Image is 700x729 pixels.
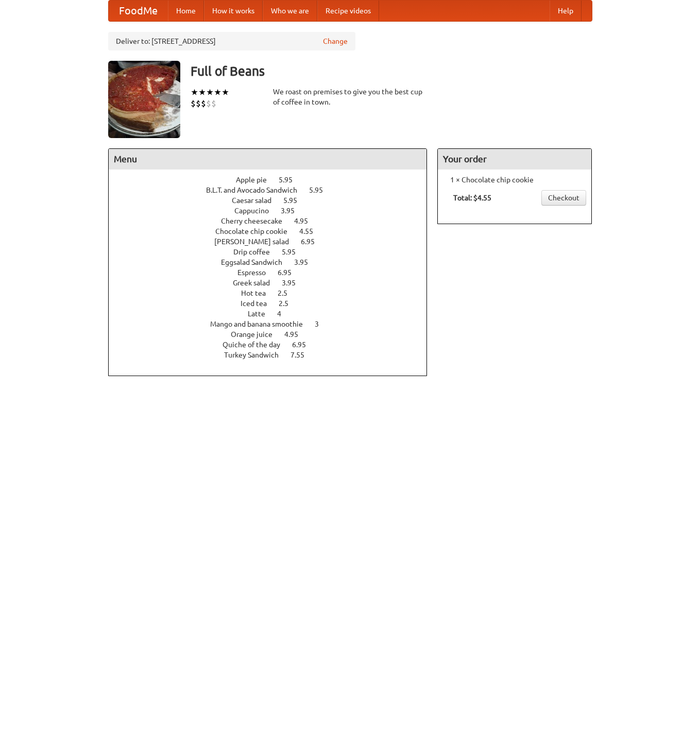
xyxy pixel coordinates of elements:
[279,176,303,184] span: 5.95
[198,87,206,98] li: ★
[301,238,325,246] span: 6.95
[221,217,327,225] a: Cherry cheesecake 4.95
[234,207,314,215] a: Cappucino 3.95
[233,248,315,256] a: Drip coffee 5.95
[299,227,323,235] span: 4.55
[108,32,355,50] div: Deliver to: [STREET_ADDRESS]
[206,186,308,194] span: B.L.T. and Avocado Sandwich
[109,1,168,21] a: FoodMe
[284,330,309,338] span: 4.95
[210,320,313,328] span: Mango and banana smoothie
[443,175,586,185] li: 1 × Chocolate chip cookie
[108,61,180,138] img: angular.jpg
[237,268,276,277] span: Espresso
[224,351,289,359] span: Turkey Sandwich
[236,176,312,184] a: Apple pie 5.95
[317,1,379,21] a: Recipe videos
[233,279,280,287] span: Greek salad
[438,149,591,169] h4: Your order
[541,190,586,206] a: Checkout
[221,258,293,266] span: Eggsalad Sandwich
[221,258,327,266] a: Eggsalad Sandwich 3.95
[241,289,276,297] span: Hot tea
[237,268,311,277] a: Espresso 6.95
[292,341,316,349] span: 6.95
[231,330,283,338] span: Orange juice
[282,279,306,287] span: 3.95
[206,186,342,194] a: B.L.T. and Avocado Sandwich 5.95
[281,207,305,215] span: 3.95
[204,1,263,21] a: How it works
[248,310,276,318] span: Latte
[191,87,198,98] li: ★
[215,227,298,235] span: Chocolate chip cookie
[278,289,298,297] span: 2.5
[233,248,280,256] span: Drip coffee
[109,149,427,169] h4: Menu
[214,87,221,98] li: ★
[191,98,196,109] li: $
[241,299,308,308] a: Iced tea 2.5
[273,87,428,107] div: We roast on premises to give you the best cup of coffee in town.
[223,341,291,349] span: Quiche of the day
[294,258,318,266] span: 3.95
[232,196,282,205] span: Caesar salad
[206,87,214,98] li: ★
[215,227,332,235] a: Chocolate chip cookie 4.55
[263,1,317,21] a: Who we are
[210,320,338,328] a: Mango and banana smoothie 3
[232,196,316,205] a: Caesar salad 5.95
[294,217,318,225] span: 4.95
[241,299,277,308] span: Iced tea
[550,1,582,21] a: Help
[168,1,204,21] a: Home
[453,194,491,202] b: Total: $4.55
[277,310,292,318] span: 4
[221,217,293,225] span: Cherry cheesecake
[236,176,277,184] span: Apple pie
[223,341,325,349] a: Quiche of the day 6.95
[248,310,300,318] a: Latte 4
[315,320,329,328] span: 3
[279,299,299,308] span: 2.5
[224,351,323,359] a: Turkey Sandwich 7.55
[211,98,216,109] li: $
[214,238,334,246] a: [PERSON_NAME] salad 6.95
[231,330,317,338] a: Orange juice 4.95
[283,196,308,205] span: 5.95
[291,351,315,359] span: 7.55
[191,61,592,81] h3: Full of Beans
[233,279,315,287] a: Greek salad 3.95
[206,98,211,109] li: $
[282,248,306,256] span: 5.95
[234,207,279,215] span: Cappucino
[323,36,348,46] a: Change
[201,98,206,109] li: $
[241,289,306,297] a: Hot tea 2.5
[196,98,201,109] li: $
[278,268,302,277] span: 6.95
[221,87,229,98] li: ★
[309,186,333,194] span: 5.95
[214,238,299,246] span: [PERSON_NAME] salad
